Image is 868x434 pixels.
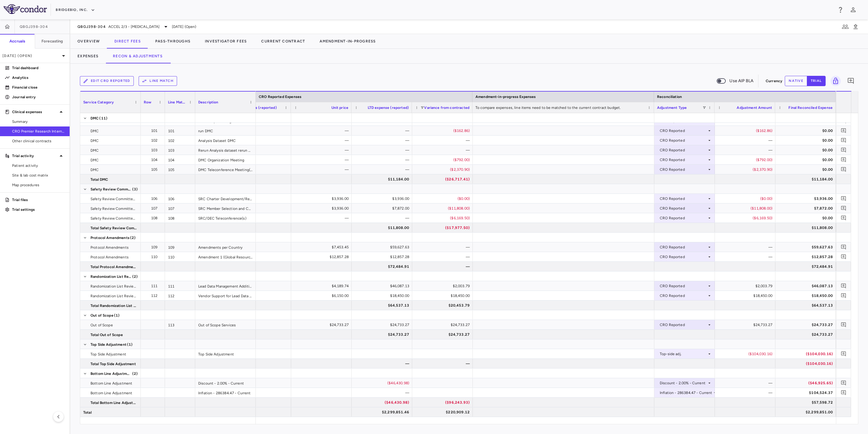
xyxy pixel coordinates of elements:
div: Discount - 2.00% - Current [195,378,256,388]
button: Add comment [840,379,848,387]
span: Service Category [83,100,114,104]
button: Add comment [840,136,848,144]
p: Financial close [12,85,65,90]
div: $0.00 [781,165,833,174]
div: Out of Scope Services [195,320,256,329]
div: 110 [165,252,195,261]
div: 8 [236,242,288,252]
div: $7,872.00 [357,204,409,213]
div: — [297,213,349,223]
div: 113 [165,320,195,329]
svg: Add comment [841,167,847,172]
span: Summary [12,119,65,124]
span: Bottom Line Adjustment [90,388,132,398]
span: Randomization List Review and Data Management FTEs [90,272,132,281]
svg: Add comment [847,77,854,85]
div: $72,484.91 [781,262,833,271]
span: DMC [90,113,99,123]
div: Vendor Support for Lead Data Manager [195,291,256,300]
div: 111 [165,281,195,291]
div: $6,150.00 [297,291,349,301]
div: $0.00 [781,126,833,136]
div: 109 [146,242,162,252]
span: Row [144,100,151,104]
h6: Forecasting [41,39,63,44]
div: $18,450.00 [781,291,833,301]
div: 112 [165,291,195,300]
svg: Add comment [841,196,847,201]
div: 107 [165,204,195,213]
div: $46,087.13 [781,281,833,291]
span: Reconciliation [657,95,682,99]
div: $2,003.79 [720,281,772,291]
span: Top Side Adjustment [90,340,127,349]
div: 11 [236,281,288,291]
span: Total Safety Review Committee (SRC) [90,223,137,233]
div: $2,003.79 [418,281,470,291]
span: Adjustment Amount [737,106,772,110]
div: 108 [165,213,195,223]
div: 106 [165,194,195,203]
svg: Add comment [841,254,847,260]
div: $3,936.00 [297,194,349,204]
div: — [357,126,409,136]
span: CRO Reported Expenses [259,95,301,99]
span: Safety Review Committee (SRC) [90,214,137,223]
div: 103 [165,145,195,155]
div: ($162.86) [720,126,772,136]
p: Trial activity [12,153,58,159]
div: ($96,243.93) [418,398,470,407]
span: DMC [90,146,99,155]
div: CRO Reported [660,252,707,262]
button: Add comment [840,321,848,329]
button: Add comment [840,214,848,222]
button: Edit CRO reported [80,76,134,86]
p: Trial files [12,197,65,203]
div: CRO Reported [660,320,707,330]
span: (3) [132,184,138,194]
div: $11,184.00 [357,174,409,184]
div: — [418,145,470,155]
div: CRO Reported [660,281,707,291]
span: Out of Scope [90,320,113,330]
span: To compare expenses, line items need to be matched to the current contract budget. [475,106,621,110]
div: 2 [236,204,288,213]
div: $3,936.00 [297,204,349,213]
div: Amendment 1 (Global Resources) [195,252,256,261]
div: ($162.86) [418,126,470,136]
div: — [720,145,772,155]
span: Safety Review Committee (SRC) [90,194,137,204]
img: logo-full-SnFGN8VE.png [4,4,47,14]
div: 105 [165,165,195,174]
div: ($104,030.16) [720,349,772,359]
span: QBGJ398-304 [20,24,48,29]
span: Total DMC [90,175,108,184]
div: — [720,136,772,145]
div: — [236,155,288,165]
div: $2,299,851.00 [781,407,833,417]
div: Rerun Analysis dataset rerun DMC [195,145,256,155]
span: Total [83,408,92,417]
span: Bottom Line Adjustment [90,369,132,378]
div: — [236,145,288,155]
div: — [357,136,409,145]
div: $11,808.00 [781,223,833,233]
button: native [785,76,807,86]
div: — [720,242,772,252]
div: $59,627.63 [357,242,409,252]
div: $3,936.00 [357,194,409,204]
div: 105 [146,165,162,174]
button: Investigator Fees [198,34,254,49]
div: DMC Organization Meeting [195,155,256,164]
div: CRO Reported [660,204,707,213]
div: CRO Reported [660,213,707,223]
div: $24,733.27 [297,320,349,330]
div: $20,453.79 [418,301,470,310]
div: — [418,252,470,262]
svg: Add comment [841,215,847,221]
div: Top-side adj. [660,349,707,359]
div: SRC Member Selection and Contracting [195,204,256,213]
div: run DMC [195,126,256,135]
div: $3,936.00 [781,194,833,204]
div: 111 [146,281,162,291]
